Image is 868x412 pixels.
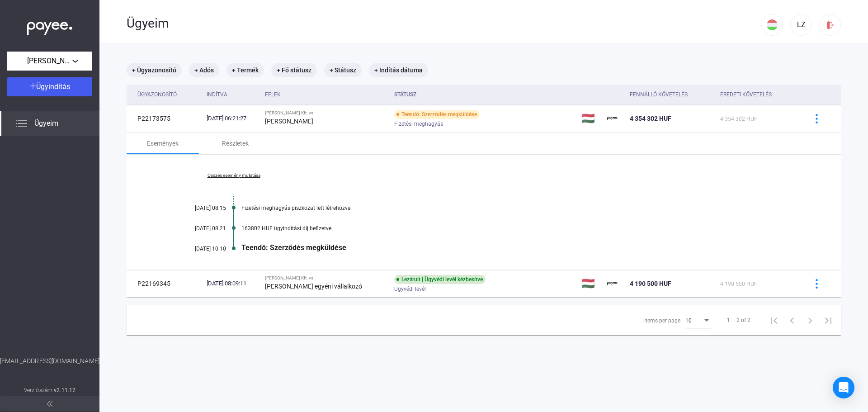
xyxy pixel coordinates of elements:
[16,118,27,129] img: list.svg
[271,63,317,77] mat-chip: + Fő státusz
[630,89,688,100] div: Fennálló követelés
[630,89,713,100] div: Fennálló követelés
[265,89,281,100] div: Felek
[685,317,692,324] span: 10
[127,63,182,77] mat-chip: + Ügyazonosító
[630,115,671,122] span: 4 354 302 HUF
[391,85,578,105] th: Státusz
[127,105,203,132] td: P22173575
[7,52,92,71] button: [PERSON_NAME] Kft.
[578,105,604,132] td: 🇭🇺
[265,110,387,116] div: [PERSON_NAME] Kft. vs
[172,173,296,178] a: Összes esemény mutatása
[833,377,854,398] div: Open Intercom Messenger
[241,205,796,211] div: Fizetési meghagyás piszkozat lett létrehozva
[369,63,428,77] mat-chip: + Indítás dátuma
[720,89,796,100] div: Eredeti követelés
[265,89,387,100] div: Felek
[394,275,486,284] div: Lezárult | Ügyvédi levél kézbesítve
[607,113,618,124] img: payee-logo
[826,20,835,30] img: logout-red
[819,14,841,36] button: logout-red
[36,82,70,91] span: Ügyindítás
[172,225,226,232] div: [DATE] 08:21
[207,114,258,123] div: [DATE] 06:21:27
[765,311,783,329] button: First page
[819,311,837,329] button: Last page
[47,401,52,407] img: arrow-double-left-grey.svg
[790,14,812,36] button: LZ
[30,83,36,89] img: plus-white.svg
[147,138,179,149] div: Események
[578,270,604,297] td: 🇭🇺
[127,270,203,297] td: P22169345
[607,278,618,289] img: payee-logo
[127,16,761,31] div: Ügyeim
[761,14,783,36] button: HU
[394,118,443,129] span: Fizetési meghagyás
[189,63,219,77] mat-chip: + Adós
[172,205,226,211] div: [DATE] 08:15
[265,275,387,281] div: [PERSON_NAME] Kft. vs
[324,63,362,77] mat-chip: + Státusz
[812,114,821,123] img: more-blue
[767,19,778,30] img: HU
[394,284,426,294] span: Ügyvédi levél
[720,281,757,287] span: 4 190 500 HUF
[241,225,796,232] div: 163802 HUF ügyindítási díj befizetve
[27,56,72,66] span: [PERSON_NAME] Kft.
[54,387,75,393] strong: v2.11.12
[7,77,92,96] button: Ügyindítás
[801,311,819,329] button: Next page
[807,109,826,128] button: more-blue
[720,89,772,100] div: Eredeti követelés
[807,274,826,293] button: more-blue
[265,283,362,290] strong: [PERSON_NAME] egyéni vállalkozó
[137,89,199,100] div: Ügyazonosító
[207,89,227,100] div: Indítva
[27,17,72,35] img: white-payee-white-dot.svg
[793,19,809,30] div: LZ
[226,63,264,77] mat-chip: + Termék
[222,138,249,149] div: Részletek
[241,243,796,252] div: Teendő: Szerződés megküldése
[644,315,682,326] div: Items per page:
[812,279,821,289] img: more-blue
[685,315,711,326] mat-select: Items per page:
[727,315,750,326] div: 1 – 2 of 2
[34,118,58,129] span: Ügyeim
[137,89,177,100] div: Ügyazonosító
[783,311,801,329] button: Previous page
[394,110,480,119] div: Teendő: Szerződés megküldése
[207,279,258,288] div: [DATE] 08:09:11
[720,116,757,122] span: 4 354 302 HUF
[630,280,671,287] span: 4 190 500 HUF
[207,89,258,100] div: Indítva
[172,246,226,252] div: [DATE] 10:10
[265,118,313,125] strong: [PERSON_NAME]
